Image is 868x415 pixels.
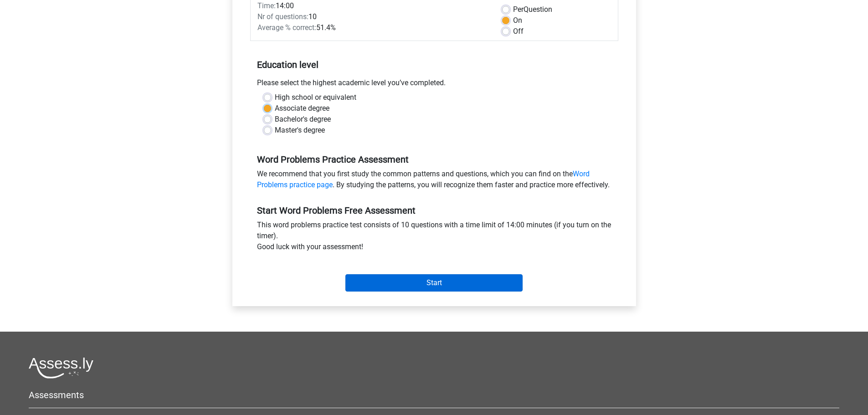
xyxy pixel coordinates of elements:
[29,389,839,400] h5: Assessments
[250,77,618,92] div: Please select the highest academic level you’ve completed.
[257,154,611,165] h5: Word Problems Practice Assessment
[275,114,331,125] label: Bachelor's degree
[257,205,611,216] h5: Start Word Problems Free Assessment
[251,11,495,22] div: 10
[275,92,356,103] label: High school or equivalent
[513,5,524,14] span: Per
[275,103,329,114] label: Associate degree
[257,12,308,21] span: Nr of questions:
[257,23,316,32] span: Average % correct:
[513,26,524,37] label: Off
[250,220,618,256] div: This word problems practice test consists of 10 questions with a time limit of 14:00 minutes (if ...
[29,357,93,379] img: Assessly logo
[345,274,523,292] input: Start
[257,1,276,10] span: Time:
[251,22,495,33] div: 51.4%
[250,169,618,194] div: We recommend that you first study the common patterns and questions, which you can find on the . ...
[251,0,495,11] div: 14:00
[275,125,325,136] label: Master's degree
[257,56,611,74] h5: Education level
[513,4,552,15] label: Question
[513,15,522,26] label: On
